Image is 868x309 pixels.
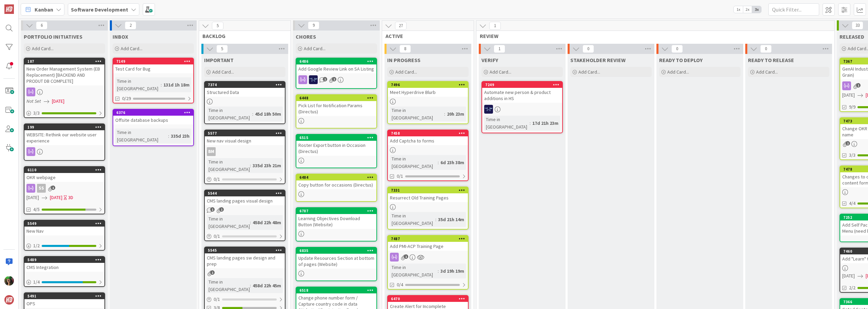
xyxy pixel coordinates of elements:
[490,69,511,75] span: Add Card...
[583,45,594,53] span: 0
[251,219,283,226] div: 458d 22h 48m
[388,82,468,97] div: 7496Meet Hyperdrive Blurb
[296,287,376,293] div: 6518
[482,82,562,88] div: 7249
[659,57,703,63] span: READY TO DEPLOY
[24,227,104,235] div: New Nav
[24,263,104,272] div: CMS Integration
[24,64,104,85] div: New Order Management System (EB Replacement) [BACKEND AND PRODUT DB COMPLETE]
[219,207,224,212] span: 1
[216,45,228,53] span: 5
[113,58,193,73] div: 7149Test Card for Bug
[24,124,104,130] div: 199
[250,162,251,169] span: :
[438,159,439,166] span: :
[24,167,104,182] div: 6110OKR webpage
[202,33,282,39] span: BACKLOG
[388,136,468,145] div: Add Captcha to forms
[391,188,468,193] div: 7331
[113,110,193,116] div: 6376
[296,58,376,64] div: 6486
[113,33,128,40] span: INBOX
[24,130,104,145] div: WEBSITE: Rethink our website user experience
[27,168,104,172] div: 6110
[24,299,104,308] div: OPS
[849,200,855,207] span: 4/4
[212,69,234,75] span: Add Card...
[299,59,376,64] div: 6486
[208,248,285,253] div: 5545
[296,208,376,214] div: 6787
[296,64,376,73] div: Add Google Review Link on SA Listing
[296,248,376,254] div: 6835
[51,186,55,190] span: 1
[24,124,104,145] div: 199WEBSITE: Rethink our website user experience
[121,45,142,52] span: Add Card...
[390,155,438,170] div: Time in [GEOGRAPHIC_DATA]
[296,248,376,269] div: 6835Update Resources Section at bottom of pages (Website)
[37,184,46,193] div: SS
[391,296,468,301] div: 6470
[852,21,863,30] span: 33
[207,215,250,230] div: Time in [GEOGRAPHIC_DATA]
[4,4,14,14] img: Visit kanbanzone.com
[24,220,104,227] div: 5549
[332,77,336,81] span: 2
[24,278,104,286] div: 1/4
[445,110,466,118] div: 20h 23m
[388,130,468,136] div: 7458
[296,58,376,73] div: 6486Add Google Review Link on SA Listing
[388,88,468,97] div: Meet Hyperdrive Blurb
[309,75,318,84] img: MH
[68,194,73,201] div: 3D
[161,81,162,89] span: :
[296,208,376,229] div: 6787Learning Objectives Download Button (Website)
[207,158,250,173] div: Time in [GEOGRAPHIC_DATA]
[304,45,325,52] span: Add Card...
[296,141,376,156] div: Roster Export button in Occasion (Directus)
[168,132,169,140] span: :
[480,33,826,39] span: REVIEW
[481,57,498,63] span: VERIFY
[386,33,465,39] span: ACTIVE
[27,257,104,262] div: 5489
[760,45,772,53] span: 0
[205,247,285,268] div: 5545CMS landing pages sw design and prep
[390,107,444,121] div: Time in [GEOGRAPHIC_DATA]
[205,196,285,205] div: CMS landing pages visual design
[113,110,193,124] div: 6376Offsite database backups
[856,83,861,88] span: 1
[205,136,285,145] div: New nav visual design
[404,254,408,259] span: 1
[391,82,468,87] div: 7496
[439,159,466,166] div: 6d 23h 38m
[296,135,376,156] div: 6515Roster Export button in Occasion (Directus)
[113,58,193,64] div: 7149
[208,82,285,87] div: 7374
[296,75,376,84] div: MH
[24,293,104,299] div: 5491
[24,167,104,173] div: 6110
[205,82,285,88] div: 7374
[24,109,104,117] div: 3/3
[494,45,505,53] span: 1
[296,95,376,101] div: 6448
[33,242,40,249] span: 1 / 2
[395,69,417,75] span: Add Card...
[24,293,104,308] div: 5491OPS
[388,130,468,145] div: 7458Add Captcha to forms
[299,175,376,180] div: 6484
[438,267,439,275] span: :
[840,33,864,40] span: RELEASED
[299,248,376,253] div: 6835
[24,184,104,193] div: SS
[52,98,64,105] span: [DATE]
[27,59,104,64] div: 187
[482,88,562,103] div: Automate new person & product additions in HS
[768,3,819,16] input: Quick Filter...
[250,219,251,226] span: :
[205,130,285,145] div: 5577New nav visual design
[296,180,376,189] div: Copy button for occasions (Directus)
[482,82,562,103] div: 7249Automate new person & product additions in HS
[210,207,215,212] span: 1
